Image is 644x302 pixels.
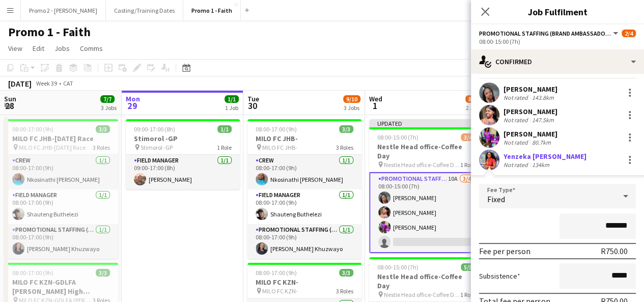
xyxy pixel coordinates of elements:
span: Comms [80,44,103,53]
h1: Promo 1 - Faith [8,24,91,40]
span: 7/7 [100,95,115,103]
span: 09:00-17:00 (8h) [134,125,175,133]
span: View [8,44,22,53]
button: Promo 2 - [PERSON_NAME] [21,1,106,20]
span: Edit [33,44,44,53]
div: Confirmed [471,49,644,74]
span: 1 Role [460,291,475,298]
span: 1 [368,100,382,112]
span: 3/3 [96,269,110,277]
span: 29 [124,100,140,112]
a: Edit [29,42,48,55]
span: 3 Roles [336,287,353,295]
div: 1 Job [225,104,238,112]
span: 1 Role [460,161,475,169]
button: Promotional Staffing (Brand Ambassadors) [479,30,620,37]
app-job-card: Updated08:00-15:00 (7h)3/4Nestle Head office-Coffee Day Nestle Head office-Coffee Day1 RolePromot... [369,119,483,253]
span: 3 Roles [336,144,353,151]
span: MILO FC JHB- [262,144,297,151]
span: 3 Roles [93,144,110,151]
div: 3 Jobs [344,104,360,112]
span: MILO FC JHB-[DATE] Race [19,144,86,151]
span: 1/1 [225,95,239,103]
app-card-role: Crew1/108:00-17:00 (9h)Nkosinathi [PERSON_NAME] [4,155,118,189]
span: 2/4 [622,30,636,37]
div: 08:00-15:00 (7h) [479,38,636,45]
h3: MILO FC KZN-GDLFA [PERSON_NAME] High Sportsfield [4,278,118,296]
div: 134km [530,161,551,169]
div: 143.8km [530,94,556,101]
app-card-role: Promotional Staffing (Brand Ambassadors)1/108:00-17:00 (9h)[PERSON_NAME] Khuzwayo [247,224,361,259]
h3: Job Fulfilment [471,5,644,18]
button: Promo 1 - Faith [183,1,241,20]
span: 3/3 [96,125,110,133]
app-card-role: Field Manager1/108:00-17:00 (9h)Shauteng Buthelezi [247,189,361,224]
h3: MILO FC JHB-[DATE] Race [4,134,118,143]
span: Tue [247,94,259,103]
a: Jobs [50,42,74,55]
div: CAT [63,79,73,87]
span: 3/3 [339,269,353,277]
span: 3/3 [339,125,353,133]
a: Comms [76,42,107,55]
span: Week 39 [34,79,59,87]
span: 08:00-15:00 (7h) [377,133,418,141]
span: Fixed [487,194,505,204]
div: Not rated [503,116,530,124]
span: Stimorol -GP [141,144,173,151]
div: 3 Jobs [101,104,117,112]
span: Sun [4,94,16,103]
span: 08:00-17:00 (9h) [256,269,297,277]
span: Nestle Head office-Coffee Day [384,291,460,298]
app-job-card: 09:00-17:00 (8h)1/1Stimorol -GP Stimorol -GP1 RoleField Manager1/109:00-17:00 (8h)[PERSON_NAME] [126,119,240,189]
div: [PERSON_NAME] [503,129,557,139]
button: Casting/Training Dates [106,1,183,20]
span: 5/5 [461,263,475,271]
div: Not rated [503,94,530,101]
span: 9/10 [343,95,360,103]
div: [PERSON_NAME] [503,85,557,94]
div: R750.00 [601,246,628,256]
span: Nestle Head office-Coffee Day [384,161,460,169]
div: [DATE] [8,78,32,89]
div: Yenzeka [PERSON_NAME] [503,152,586,161]
span: Wed [369,94,382,103]
span: 30 [246,100,259,112]
span: 08:00-15:00 (7h) [377,263,418,271]
span: 08:00-17:00 (9h) [12,125,53,133]
div: [PERSON_NAME] [503,107,557,116]
div: Not rated [503,161,530,169]
h3: Nestle Head office-Coffee Day [369,142,483,160]
div: 80.7km [530,139,553,146]
app-card-role: Crew1/108:00-17:00 (9h)Nkosinathi [PERSON_NAME] [247,155,361,189]
span: 28 [3,100,16,112]
span: MILO FC KZN- [262,287,298,295]
span: 08:00-17:00 (9h) [256,125,297,133]
app-card-role: Field Manager1/108:00-17:00 (9h)Shauteng Buthelezi [4,189,118,224]
div: Fee per person [479,246,530,256]
span: 3/4 [461,133,475,141]
label: Subsistence [479,271,520,281]
span: Mon [126,94,140,103]
app-job-card: 08:00-17:00 (9h)3/3MILO FC JHB- MILO FC JHB-3 RolesCrew1/108:00-17:00 (9h)Nkosinathi [PERSON_NAME... [247,119,361,259]
h3: MILO FC JHB- [247,134,361,143]
span: Promotional Staffing (Brand Ambassadors) [479,30,611,37]
div: 2 Jobs [466,104,482,112]
app-job-card: 08:00-17:00 (9h)3/3MILO FC JHB-[DATE] Race MILO FC JHB-[DATE] Race3 RolesCrew1/108:00-17:00 (9h)N... [4,119,118,259]
div: Updated [369,119,483,127]
div: 147.5km [530,116,556,124]
app-card-role: Field Manager1/109:00-17:00 (8h)[PERSON_NAME] [126,155,240,189]
span: 8/9 [465,95,480,103]
h3: Nestle Head office-Coffee Day [369,272,483,290]
span: Jobs [54,44,70,53]
a: View [4,42,26,55]
h3: Stimorol -GP [126,134,240,143]
app-card-role: Promotional Staffing (Brand Ambassadors)1/108:00-17:00 (9h)[PERSON_NAME] Khuzwayo [4,224,118,259]
h3: MILO FC KZN- [247,278,361,287]
span: 1 Role [217,144,232,151]
span: 08:00-17:00 (9h) [12,269,53,277]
